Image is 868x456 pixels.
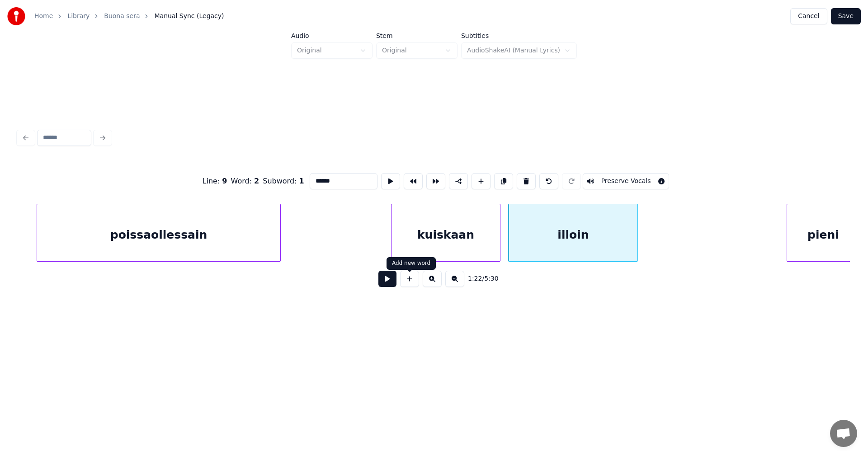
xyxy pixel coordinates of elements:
span: 1 [299,177,304,185]
label: Audio [291,33,373,39]
button: Cancel [790,8,827,24]
img: youka [7,7,25,25]
div: Add new word [392,260,430,267]
label: Subtitles [461,33,577,39]
a: Library [67,12,90,21]
button: Toggle [583,173,670,189]
label: Stem [376,33,458,39]
a: Home [34,12,53,21]
div: / [468,274,490,283]
span: Manual Sync (Legacy) [154,12,224,21]
nav: breadcrumb [34,12,224,21]
span: 1:22 [468,274,482,283]
span: 5:30 [484,274,498,283]
span: 9 [222,177,227,185]
button: Save [831,8,861,24]
a: Avoin keskustelu [830,420,857,447]
div: Subword : [263,176,304,187]
span: 2 [254,177,259,185]
a: Buona sera [104,12,140,21]
div: Word : [231,176,259,187]
div: Line : [203,176,227,187]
